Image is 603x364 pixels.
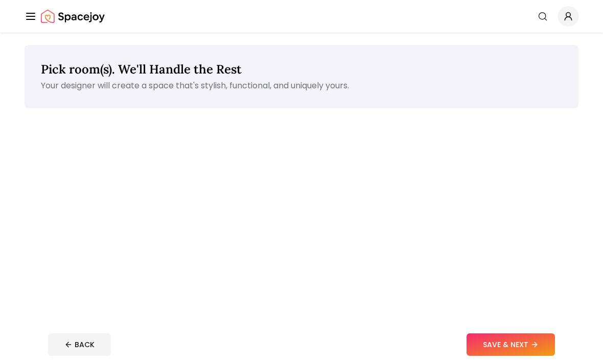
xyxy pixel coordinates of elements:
img: Spacejoy Logo [41,6,105,27]
button: SAVE & NEXT [467,333,555,356]
span: Pick room(s). We'll Handle the Rest [41,61,242,77]
button: BACK [48,333,111,356]
p: Your designer will create a space that's stylish, functional, and uniquely yours. [41,80,562,92]
a: Spacejoy [41,6,105,27]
